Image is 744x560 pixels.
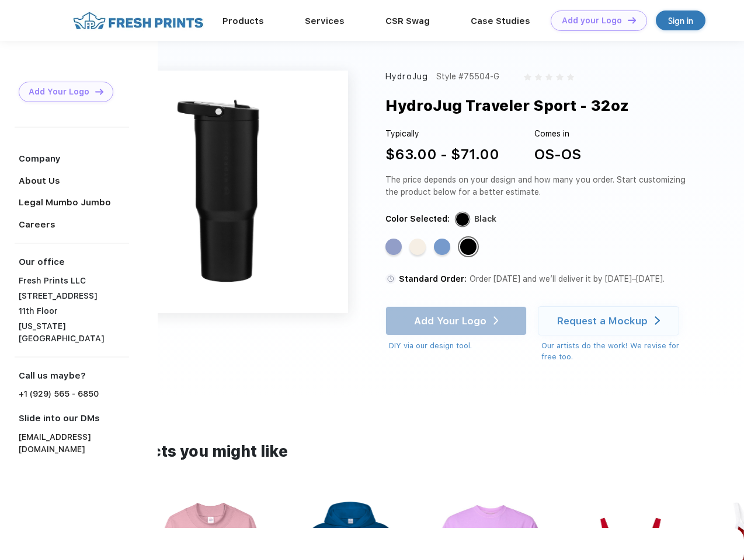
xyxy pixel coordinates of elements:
div: Request a Mockup [557,315,648,327]
img: gray_star.svg [524,73,531,80]
div: Add Your Logo [29,87,89,97]
div: HydroJug [385,71,428,83]
img: fo%20logo%202.webp [69,10,207,31]
img: DT [95,89,103,95]
div: Add your Logo [562,16,622,26]
div: Typically [385,128,499,140]
div: Comes in [534,128,581,140]
div: Peri [385,239,402,255]
div: [STREET_ADDRESS] [19,290,129,302]
a: Sign in [656,10,705,30]
div: Call us maybe? [19,369,129,383]
div: Our office [19,256,129,269]
div: Sign in [668,14,693,27]
a: Legal Mumbo Jumbo [19,197,111,208]
a: +1 (929) 565 - 6850 [19,388,99,400]
div: Black [474,213,496,225]
img: gray_star.svg [567,73,574,80]
div: Light Blue [434,239,450,255]
img: gray_star.svg [545,73,552,80]
div: Slide into our DMs [19,412,129,425]
img: gray_star.svg [556,73,563,80]
img: white arrow [655,316,660,325]
div: Fresh Prints LLC [19,275,129,287]
div: [US_STATE][GEOGRAPHIC_DATA] [19,320,129,345]
img: func=resize&h=640 [105,71,348,313]
div: Black [460,239,477,255]
div: HydroJug Traveler Sport - 32oz [385,94,629,117]
img: gray_star.svg [535,73,542,80]
a: About Us [19,176,60,186]
div: The price depends on your design and how many you order. Start customizing the product below for ... [385,174,690,198]
img: standard order [385,274,396,284]
img: DT [628,17,636,23]
a: Careers [19,219,55,230]
span: Standard Order: [399,274,467,283]
div: $63.00 - $71.00 [385,144,499,165]
div: DIY via our design tool. [389,340,527,352]
div: Our artists do the work! We revise for free too. [541,340,690,363]
div: 11th Floor [19,305,129,317]
div: Style #75504-G [436,71,499,83]
div: OS-OS [534,144,581,165]
a: Products [222,16,264,26]
div: Other products you might like [57,440,687,463]
a: [EMAIL_ADDRESS][DOMAIN_NAME] [19,431,129,456]
span: Order [DATE] and we’ll deliver it by [DATE]–[DATE]. [470,274,665,283]
div: Cream [409,239,426,255]
div: Color Selected: [385,213,450,225]
div: Company [19,152,129,166]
